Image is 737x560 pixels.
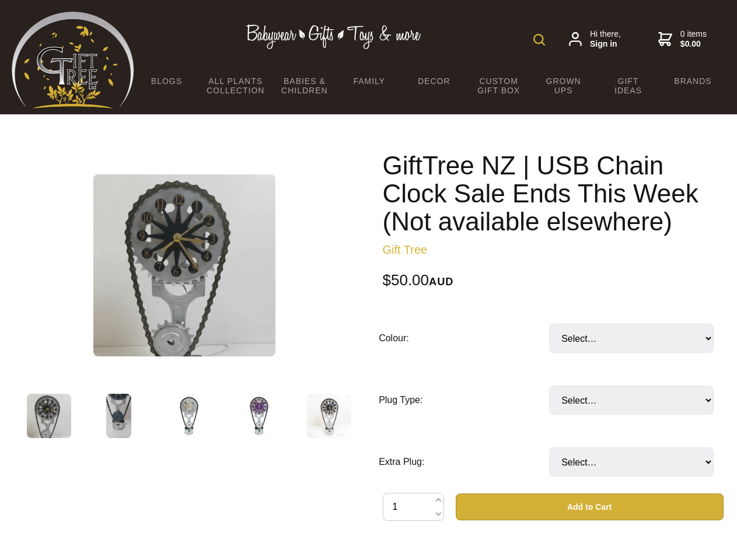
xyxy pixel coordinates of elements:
[337,69,401,93] a: Family
[533,34,545,45] img: product search
[199,69,272,103] a: All Plants Collection
[596,69,661,103] a: Gift Ideas
[590,39,621,50] strong: Sign in
[569,29,621,50] a: Hi there,Sign in
[27,394,71,438] img: GiftTree NZ | USB Chain Clock Sale Ends This Week (Not available elsewhere)
[307,394,351,438] img: GiftTree NZ | USB Chain Clock Sale Ends This Week (Not available elsewhere)
[106,394,131,438] img: GiftTree NZ | USB Chain Clock Sale Ends This Week (Not available elsewhere)
[456,494,724,520] button: Add to Cart
[658,29,707,50] a: 0 items$0.00
[531,69,596,103] a: Grown Ups
[429,276,453,288] span: AUD
[379,369,549,431] td: Plug Type:
[379,307,549,369] td: Colour:
[167,394,211,438] img: GiftTree NZ | USB Chain Clock Sale Ends This Week (Not available elsewhere)
[401,69,466,93] a: Decor
[590,29,621,50] span: Hi there,
[379,431,549,493] td: Extra Plug:
[237,394,281,438] img: GiftTree NZ | USB Chain Clock Sale Ends This Week (Not available elsewhere)
[466,69,531,103] a: Custom Gift Box
[134,69,199,93] a: BLOGS
[680,29,707,50] span: 0 items
[246,24,421,49] img: Babywear - Gifts - Toys & more
[93,174,275,356] img: GiftTree NZ | USB Chain Clock Sale Ends This Week (Not available elsewhere)
[661,69,725,93] a: Brands
[383,273,724,289] div: $50.00
[383,152,724,236] h1: GiftTree NZ | USB Chain Clock Sale Ends This Week (Not available elsewhere)
[680,39,707,50] strong: $0.00
[272,69,337,103] a: Babies & Children
[383,243,428,256] a: Gift Tree
[12,12,134,108] img: Babyware - Gifts - Toys and more...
